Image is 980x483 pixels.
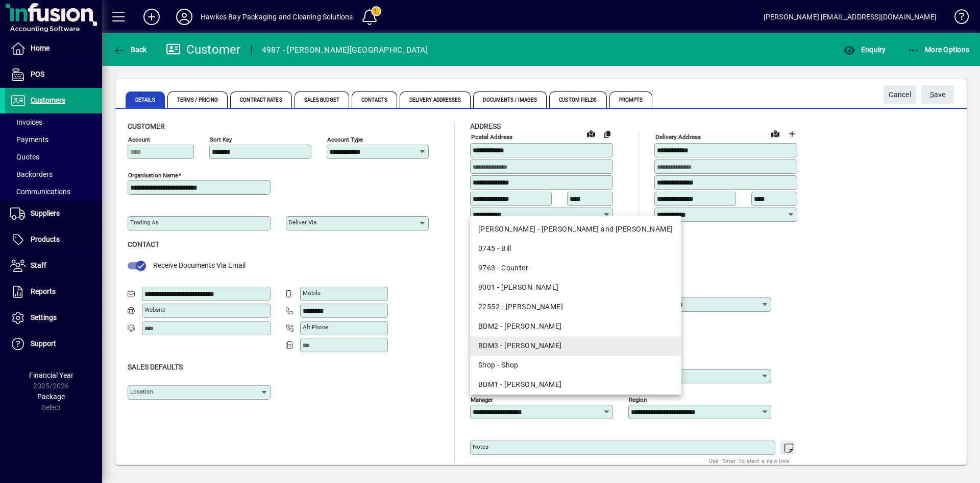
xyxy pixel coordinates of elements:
[5,183,102,200] a: Communications
[31,287,56,295] span: Reports
[10,153,39,161] span: Quotes
[5,36,102,61] a: Home
[29,371,73,379] span: Financial Year
[478,340,673,351] div: BDM3 - [PERSON_NAME]
[470,220,681,239] mat-option: ANGELA - Angela - Chrisp and Davidson
[5,62,102,87] a: POS
[5,131,102,148] a: Payments
[629,396,647,403] mat-label: Region
[153,261,246,269] span: Receive Documents Via Email
[5,279,102,305] a: Reports
[5,166,102,183] a: Backorders
[262,42,428,58] div: 4987 - [PERSON_NAME][GEOGRAPHIC_DATA]
[473,443,488,450] mat-label: Notes
[471,396,493,403] mat-label: Manager
[947,2,967,35] a: Knowledge Base
[5,227,102,252] a: Products
[930,86,946,103] span: ave
[905,40,972,59] button: More Options
[10,170,53,178] span: Backorders
[31,313,57,321] span: Settings
[102,40,158,59] app-page-header-button: Back
[841,40,888,59] button: Enquiry
[168,8,201,26] button: Profile
[201,9,353,25] div: Hawkes Bay Packaging and Cleaning Solutions
[113,45,147,54] span: Back
[478,243,673,254] div: 0745 - Bill
[884,85,916,104] button: Cancel
[889,86,911,103] span: Cancel
[470,278,681,297] mat-option: 9001 - Ellen
[478,224,673,235] div: [PERSON_NAME] - [PERSON_NAME] and [PERSON_NAME]
[5,253,102,279] a: Staff
[470,122,501,130] span: Address
[470,297,681,317] mat-option: 22552 - Lyndsay
[352,91,397,108] span: Contacts
[599,126,616,142] button: Copy to Delivery address
[230,91,291,108] span: Contract Rates
[295,91,349,108] span: Sales Budget
[126,91,165,108] span: Details
[128,136,150,143] mat-label: Account
[470,356,681,375] mat-option: Shop - Shop
[110,40,150,59] button: Back
[130,388,153,395] mat-label: Location
[128,122,165,130] span: Customer
[400,91,471,108] span: Delivery Addresses
[5,201,102,226] a: Suppliers
[288,219,316,226] mat-label: Deliver via
[470,239,681,259] mat-option: 0745 - Bill
[478,302,673,312] div: 22552 - [PERSON_NAME]
[128,172,178,179] mat-label: Organisation name
[478,379,673,390] div: BDM1 - [PERSON_NAME]
[31,339,56,348] span: Support
[473,91,547,108] span: Documents / Images
[843,45,886,54] span: Enquiry
[478,263,673,273] div: 9763 - Counter
[303,324,328,331] mat-label: Alt Phone
[10,188,70,196] span: Communications
[908,45,970,54] span: More Options
[303,289,321,296] mat-label: Mobile
[478,282,673,293] div: 9001 - [PERSON_NAME]
[470,317,681,336] mat-option: BDM2 - Mandy Wilson
[167,91,228,108] span: Terms / Pricing
[31,44,50,52] span: Home
[166,41,241,58] div: Customer
[609,91,653,108] span: Prompts
[5,331,102,357] a: Support
[31,261,46,269] span: Staff
[327,136,363,143] mat-label: Account Type
[921,85,954,104] button: Save
[135,8,168,26] button: Add
[549,91,606,108] span: Custom Fields
[31,235,60,243] span: Products
[31,209,60,217] span: Suppliers
[5,113,102,131] a: Invoices
[5,148,102,166] a: Quotes
[470,375,681,395] mat-option: BDM1 - Tui Lewis
[5,305,102,331] a: Settings
[470,259,681,278] mat-option: 9763 - Counter
[10,135,48,144] span: Payments
[37,393,65,401] span: Package
[478,321,673,332] div: BDM2 - [PERSON_NAME]
[930,90,934,99] span: S
[144,306,165,313] mat-label: Website
[764,9,937,25] div: [PERSON_NAME] [EMAIL_ADDRESS][DOMAIN_NAME]
[128,363,183,371] span: Sales defaults
[31,96,65,104] span: Customers
[130,219,159,226] mat-label: Trading as
[767,125,783,142] a: View on map
[783,126,800,142] button: Choose address
[583,125,599,142] a: View on map
[478,360,673,371] div: Shop - Shop
[128,240,159,248] span: Contact
[709,455,789,467] mat-hint: Use 'Enter' to start a new line
[31,70,44,78] span: POS
[470,336,681,356] mat-option: BDM3 - Michelle Fernandes
[210,136,232,143] mat-label: Sort key
[10,118,42,126] span: Invoices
